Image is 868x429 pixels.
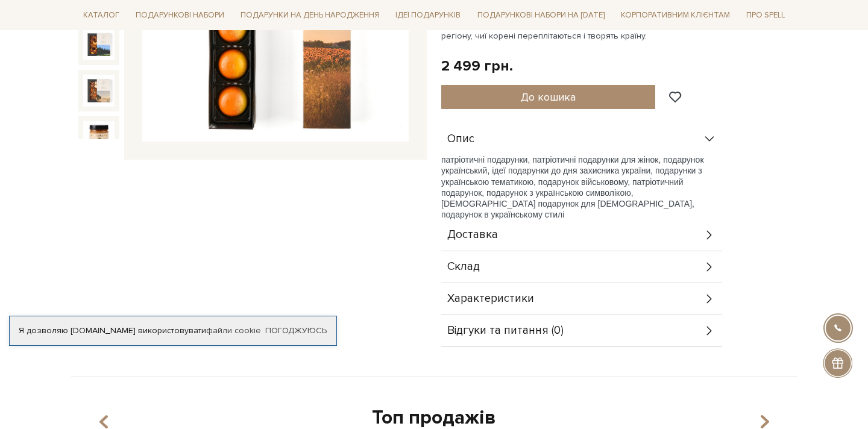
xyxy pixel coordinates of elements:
[447,293,534,304] span: Характеристики
[206,325,261,336] a: файли cookie
[473,5,609,25] a: Подарункові набори на [DATE]
[265,325,327,336] a: Погоджуюсь
[236,6,384,25] a: Подарунки на День народження
[391,6,465,25] a: Ідеї подарунків
[741,6,790,25] a: Про Spell
[441,57,513,75] div: 2 499 грн.
[616,5,735,25] a: Корпоративним клієнтам
[83,121,115,152] img: Подарунок Рідними шляхами
[10,325,336,336] div: Я дозволяю [DOMAIN_NAME] використовувати
[83,75,115,106] img: Подарунок Рідними шляхами
[441,85,655,109] button: До кошика
[441,188,694,219] span: , подарунок з українською символікою, [DEMOGRAPHIC_DATA] подарунок для [DEMOGRAPHIC_DATA], подару...
[447,261,480,272] span: Склад
[447,230,498,240] span: Доставка
[78,6,124,25] a: Каталог
[83,29,115,60] img: Подарунок Рідними шляхами
[447,134,474,145] span: Опис
[521,90,576,104] span: До кошика
[131,6,229,25] a: Подарункові набори
[447,325,564,336] span: Відгуки та питання (0)
[441,155,704,198] span: патріотичні подарунки, патріотичні подарунки для жінок, подарунок український, ідеї подарунки до ...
